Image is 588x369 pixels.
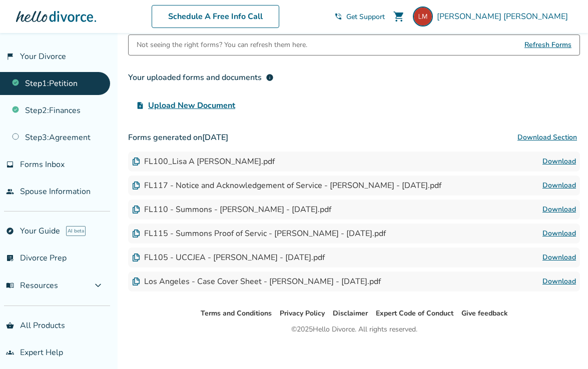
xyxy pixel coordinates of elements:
[334,12,342,20] span: phone_in_talk
[132,252,325,263] div: FL105 - UCCJEA - [PERSON_NAME] - [DATE].pdf
[437,11,572,22] span: [PERSON_NAME] [PERSON_NAME]
[132,156,275,167] div: FL100_Lisa A [PERSON_NAME].pdf
[136,101,144,109] span: upload_file
[201,308,272,318] a: Terms and Conditions
[376,308,453,318] a: Expert Code of Conduct
[128,71,274,83] div: Your uploaded forms and documents
[542,251,576,263] a: Download
[152,5,279,28] a: Schedule A Free Info Call
[6,281,14,289] span: menu_book
[132,180,441,191] div: FL117 - Notice and Acknowledgement of Service - [PERSON_NAME] - [DATE].pdf
[132,181,140,189] img: Document
[128,127,580,147] h3: Forms generated on [DATE]
[137,35,307,55] div: Not seeing the right forms? You can refresh them here.
[132,229,140,237] img: Document
[92,279,104,291] span: expand_more
[6,280,58,291] span: Resources
[461,307,508,319] li: Give feedback
[542,203,576,215] a: Download
[132,277,140,285] img: Document
[6,321,14,329] span: shopping_basket
[20,159,65,170] span: Forms Inbox
[6,254,14,262] span: list_alt_check
[6,227,14,235] span: explore
[333,307,368,319] li: Disclaimer
[6,52,14,60] span: flag_2
[393,10,405,22] span: shopping_cart
[132,228,386,239] div: FL115 - Summons Proof of Servic - [PERSON_NAME] - [DATE].pdf
[413,6,433,26] img: lisamozden@gmail.com
[132,253,140,261] img: Document
[542,227,576,239] a: Download
[6,160,14,168] span: inbox
[542,179,576,191] a: Download
[132,276,381,287] div: Los Angeles - Case Cover Sheet - [PERSON_NAME] - [DATE].pdf
[132,157,140,165] img: Document
[266,73,274,81] span: info
[291,323,417,335] div: © 2025 Hello Divorce. All rights reserved.
[6,348,14,356] span: groups
[334,12,385,21] a: phone_in_talkGet Support
[542,275,576,287] a: Download
[280,308,325,318] a: Privacy Policy
[514,127,580,147] button: Download Section
[148,99,235,111] span: Upload New Document
[66,226,86,236] span: AI beta
[524,35,571,55] span: Refresh Forms
[542,155,576,167] a: Download
[346,12,385,21] span: Get Support
[132,205,140,213] img: Document
[132,204,331,215] div: FL110 - Summons - [PERSON_NAME] - [DATE].pdf
[538,321,588,369] iframe: Chat Widget
[6,187,14,195] span: people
